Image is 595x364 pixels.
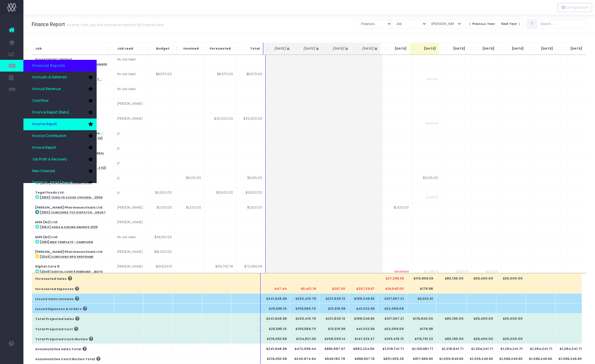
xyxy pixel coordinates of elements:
th: $472,059.44 [290,344,319,354]
td: [PERSON_NAME] [114,203,146,217]
a: Income Report [23,118,97,130]
span: Budget: Activate to sort [146,46,150,52]
span: Issued Sales Invoices [35,297,74,302]
td: $25,000.00 [236,114,265,128]
a: Accruals & Deferrals [23,72,97,83]
span: Jan 26: Activate to sort [530,46,533,52]
th: $35,400.00 [466,314,496,324]
span: Job: Activate to sort [107,46,111,52]
span: Oct 25: Activate to sort [442,46,445,52]
a: Cashflow [23,95,97,107]
th: $178.68 [407,283,436,293]
td: jc [114,188,146,203]
span: [MEDICAL_DATA] Report [32,180,73,186]
th: $801,925.28 [377,354,407,364]
span: Invoice Report [32,145,56,150]
th: $693,887.57 [319,344,348,354]
span: [DATE] [300,46,319,51]
span: Jul 25 <i class="fa fa-lock"></i>: Activate to sort [354,46,358,52]
th: $1,254,241.71 [466,344,496,354]
small: $25,000.00 [425,121,438,125]
th: $35,400.00 [466,273,496,283]
th: $137,507.21 [377,314,407,324]
abbr: [3351] Milk Template - Campaign [40,240,93,244]
th: $216,053.59 [260,333,290,343]
span: Accumulative Contribution Total [35,357,95,362]
input: Search... [537,19,587,28]
span: Jun 25 <i class="fa fa-lock"></i>: Activate to sort [325,46,328,52]
abbr: [3355] Clinicians TVC Dispatch - August [40,211,106,214]
th: $882,234.50 [348,344,377,354]
span: Income Report [32,122,57,127]
abbr: [3358] Super Biome Animations [40,181,92,185]
th: $137,507.21 [377,293,407,303]
abbr: [3349] Clinicians NPD Endframe [40,255,93,259]
td: : [32,232,114,247]
td: [PERSON_NAME] [114,218,146,232]
abbr: [3348] Digital Core 9 Rebrand & Website [40,270,103,274]
th: $340,874.64 [290,354,319,364]
a: Invoice Contribution [23,130,97,142]
td: No Job Lead [114,232,146,247]
span: Finance Report (Beta) [32,110,69,115]
th: $83,160.00 [436,314,466,324]
span: $5,431.16 [301,287,316,291]
td: $1,320.00 [236,203,265,217]
th: $1,066,246.60 [555,354,585,364]
span: [DATE] [359,46,377,51]
th: $30,000.00 [496,333,526,343]
th: $105,418.13 [377,333,407,343]
span: Forecasted Sales [35,277,67,281]
span: $27,396.39 [386,276,404,281]
button: Next Year [498,19,524,28]
td: : [32,55,114,70]
span: Total Projected Sales [35,317,74,321]
small: $27,396.39 [424,269,438,273]
th: $241,648.69 [260,314,290,324]
a: [MEDICAL_DATA] Report [23,177,97,189]
td: No Job Lead [114,55,146,70]
th: $1,000,846.60 [436,354,466,364]
th: $917,686.60 [407,354,436,364]
td: $6,500.00 [204,188,236,203]
abbr: [3354] AGDA & Dieline Awards 2025 [40,225,98,229]
td: [PERSON_NAME] [114,247,146,262]
strong: Essential HC Limited [35,57,72,62]
span: Issued Expenses & Orders [35,307,82,311]
th: $188,346.93 [348,314,377,324]
span: May 25 <i class="fa fa-lock"></i>: Activate to sort [295,46,299,52]
th: $241,648.69 [260,293,290,303]
th: $147,323.37 [348,333,377,343]
span: Forecasted Expenses [35,287,74,292]
span: Invoice Contribution [32,133,66,139]
a: Job Profit & Recovery [23,154,97,165]
span: Accumulative Sales Total [35,347,81,352]
td: : [32,218,114,232]
strong: Tegel Foods Ltd [35,190,64,195]
small: Income, cost, wip and revenue recognition by financial year [65,21,164,27]
a: New Forecast [23,165,97,177]
th: $221,828.13 [319,314,348,324]
img: images/default_profile_image.png [7,352,16,361]
div: Vertical button group [558,3,592,12]
td: [PERSON_NAME] [114,262,146,277]
th: $216,053.59 [260,354,290,364]
th: $1,019,741.71 [377,344,407,354]
th: $1,066,246.60 [526,354,555,364]
th: $105,589.70 [290,304,319,314]
td: $8,570.00 [236,70,265,84]
th: $41,023.56 [348,304,377,314]
small: $20,000.00 [485,269,498,273]
th: $83,160.00 [436,333,466,343]
td: : [32,188,114,203]
td: $8,570.00 [204,70,236,84]
th: $115,761.32 [407,333,436,343]
td: $72,396.39 [236,262,265,277]
td: : [32,203,114,217]
th: $188,346.93 [348,293,377,303]
span: Nov 25: Activate to sort [471,46,475,52]
th: $230,410.75 [290,314,319,324]
td: : [32,262,114,277]
button: Previous Year [465,19,498,28]
span: Total Projected Contribution [35,337,88,342]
